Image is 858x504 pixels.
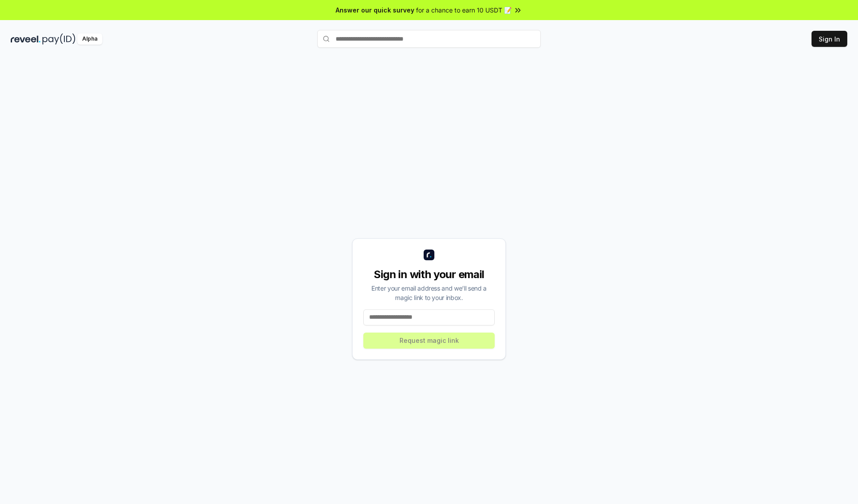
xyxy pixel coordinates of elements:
span: for a chance to earn 10 USDT 📝 [416,5,512,15]
div: Enter your email address and we’ll send a magic link to your inbox. [363,283,495,302]
span: Answer our quick survey [336,5,414,15]
img: logo_small [424,250,434,260]
img: pay_id [42,33,76,45]
img: reveel_dark [11,33,41,45]
div: Sign in with your email [363,267,495,282]
div: Alpha [77,33,102,45]
button: Sign In [812,31,847,47]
